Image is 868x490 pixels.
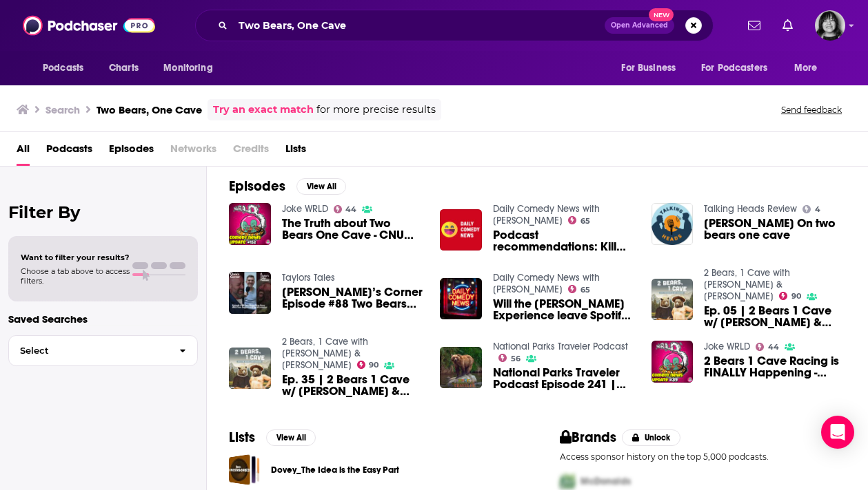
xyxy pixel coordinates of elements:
[345,206,356,213] span: 44
[229,203,271,245] img: The Truth about Two Bears One Cave - CNU 152
[357,361,379,369] a: 90
[316,102,436,118] span: for more precise results
[233,14,605,36] input: Search podcasts, credits, & more...
[692,55,787,81] button: open menu
[493,229,635,253] span: Podcast recommendations: Kill [PERSON_NAME] with [PERSON_NAME] AND Two Bears, One Cave with [PERS...
[23,12,155,39] img: Podchaser - Follow, Share and Rate Podcasts
[777,14,798,37] a: Show notifications dropdown
[612,55,693,81] button: open menu
[768,344,779,350] span: 44
[271,462,399,478] a: Dovey_The Idea is the Easy Part
[568,216,590,224] a: 65
[229,429,255,446] h2: Lists
[815,10,845,41] img: User Profile
[493,229,635,253] a: Podcast recommendations: Kill Tony with Tim Dillon AND Two Bears, One Cave with Louis C.K.
[440,278,482,320] img: Will the Joe Rogan Experience leave Spotify? PLUS Two Bears One Cave's Bert Kreischer says podcas...
[282,286,424,310] a: Chris’s Corner Episode #88 Two Bears One Cave aka Tome Segura and Bert Kreischer
[493,298,635,321] a: Will the Joe Rogan Experience leave Spotify? PLUS Two Bears One Cave's Bert Kreischer says podcas...
[282,374,424,397] a: Ep. 35 | 2 Bears 1 Cave w/ Tom Segura & Bert Kreischer
[493,367,635,390] span: National Parks Traveler Podcast Episode 241 | Guns, Bears, and [GEOGRAPHIC_DATA]
[568,285,590,293] a: 65
[493,272,600,295] a: Daily Comedy News with Johnny Mac
[493,367,635,390] a: National Parks Traveler Podcast Episode 241 | Guns, Bears, and Mammoth Cave
[704,305,846,328] span: Ep. 05 | 2 Bears 1 Cave w/ [PERSON_NAME] & [PERSON_NAME]
[560,429,617,446] h2: Brands
[46,138,92,166] a: Podcasts
[794,58,818,78] span: More
[229,178,346,195] a: EpisodesView All
[704,217,846,241] span: [PERSON_NAME] On two bears one cave
[622,429,680,446] button: Unlock
[170,138,216,166] span: Networks
[9,346,168,355] span: Select
[440,209,482,251] img: Podcast recommendations: Kill Tony with Tim Dillon AND Two Bears, One Cave with Louis C.K.
[704,341,750,352] a: Joke WRLD
[229,272,271,314] img: Chris’s Corner Episode #88 Two Bears One Cave aka Tome Segura and Bert Kreischer
[704,217,846,241] a: Andrew Huberman On two bears one cave
[8,312,198,326] p: Saved Searches
[21,253,130,262] span: Want to filter your results?
[785,55,835,81] button: open menu
[296,178,346,195] button: View All
[229,348,271,390] img: Ep. 35 | 2 Bears 1 Cave w/ Tom Segura & Bert Kreischer
[779,292,801,300] a: 90
[233,138,269,166] span: Credits
[100,55,147,81] a: Charts
[213,102,314,118] a: Try an exact match
[46,103,80,116] h3: Search
[498,354,521,362] a: 56
[652,341,694,383] img: 2 Bears 1 Cave Racing is FINALLY Happening - Comedy News Update 39
[282,272,335,284] a: Taylors Tales
[621,58,676,78] span: For Business
[229,454,260,485] a: Dovey_The Idea is the Easy Part
[704,203,797,215] a: Talking Heads Review
[109,58,139,78] span: Charts
[229,178,285,195] h2: Episodes
[282,217,424,241] a: The Truth about Two Bears One Cave - CNU 152
[282,336,368,371] a: 2 Bears, 1 Cave with Tom Segura & Bert Kreischer
[109,138,154,166] a: Episodes
[652,203,694,245] img: Andrew Huberman On two bears one cave
[815,206,820,213] span: 4
[440,347,482,389] img: National Parks Traveler Podcast Episode 241 | Guns, Bears, and Mammoth Cave
[649,8,674,21] span: New
[581,476,631,487] span: McDonalds
[493,203,600,226] a: Daily Comedy News with Johnny Mac
[581,218,590,224] span: 65
[285,138,306,166] a: Lists
[493,298,635,321] span: Will the [PERSON_NAME] Experience leave Spotify? PLUS Two Bears One Cave's [PERSON_NAME] says pod...
[17,138,30,166] a: All
[266,429,316,446] button: View All
[704,355,846,379] a: 2 Bears 1 Cave Racing is FINALLY Happening - Comedy News Update 39
[369,362,379,368] span: 90
[815,10,845,41] button: Show profile menu
[743,14,766,37] a: Show notifications dropdown
[756,343,779,351] a: 44
[605,17,674,34] button: Open AdvancedNew
[704,267,790,302] a: 2 Bears, 1 Cave with Tom Segura & Bert Kreischer
[815,10,845,41] span: Logged in as parkdalepublicity1
[701,58,767,78] span: For Podcasters
[611,22,668,29] span: Open Advanced
[97,103,202,116] h3: Two Bears, One Cave
[493,341,628,352] a: National Parks Traveler Podcast
[652,279,694,321] a: Ep. 05 | 2 Bears 1 Cave w/ Tom Segura & Bert Kreischer
[154,55,230,81] button: open menu
[8,335,198,366] button: Select
[33,55,101,81] button: open menu
[163,58,212,78] span: Monitoring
